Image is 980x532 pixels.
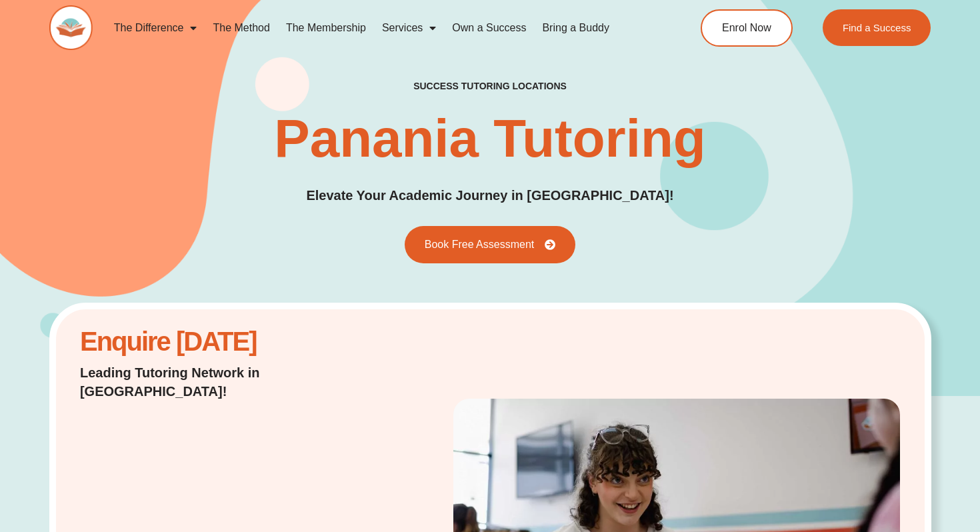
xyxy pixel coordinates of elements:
a: Own a Success [444,13,534,43]
h1: Panania Tutoring [274,112,705,165]
a: Book Free Assessment [405,226,576,263]
p: Elevate Your Academic Journey in [GEOGRAPHIC_DATA]! [306,185,673,206]
a: Enrol Now [701,9,793,47]
span: Find a Success [843,23,911,33]
a: Find a Success [823,9,931,46]
a: The Difference [106,13,205,43]
p: Leading Tutoring Network in [GEOGRAPHIC_DATA]! [80,363,373,401]
a: Bring a Buddy [534,13,617,43]
h2: Enquire [DATE] [80,333,373,350]
a: The Method [205,13,277,43]
a: Services [374,13,444,43]
iframe: Chat Widget [751,381,980,532]
a: The Membership [278,13,374,43]
h2: success tutoring locations [413,80,567,92]
span: Book Free Assessment [425,239,535,250]
nav: Menu [106,13,651,43]
span: Enrol Now [722,23,771,33]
